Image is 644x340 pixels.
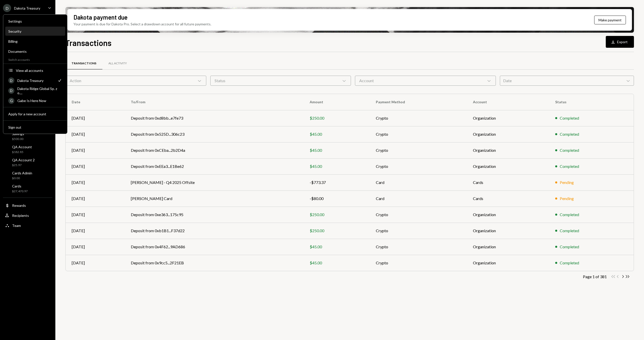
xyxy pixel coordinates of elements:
[72,131,119,137] div: [DATE]
[3,182,52,195] a: Cards$27,470.97
[560,131,579,137] div: Completed
[310,260,364,266] div: $45.00
[12,137,24,141] div: $500.00
[12,184,28,188] div: Cards
[125,174,303,190] td: [PERSON_NAME] - Q4 2025 Offsite
[310,163,364,169] div: $45.00
[3,143,52,155] a: QA Account$182.85
[5,47,65,56] a: Documents
[16,68,62,73] div: View all accounts
[125,207,303,223] td: Deposit from 0xe363...175c95
[125,110,303,126] td: Deposit from 0xd8bb...e7fe73
[5,110,65,119] button: Apply for a new account
[370,142,467,158] td: Crypto
[125,126,303,142] td: Deposit from 0x525D...306c23
[370,223,467,239] td: Crypto
[370,190,467,207] td: Card
[5,123,65,132] button: Sign out
[467,255,549,271] td: Organization
[560,212,579,218] div: Completed
[3,4,11,12] div: D
[5,96,65,105] a: GGabe Is Here Now
[8,77,14,83] div: D
[66,94,125,110] th: Date
[560,147,579,153] div: Completed
[467,190,549,207] td: Cards
[467,239,549,255] td: Organization
[3,211,52,220] a: Recipients
[8,19,62,23] div: Settings
[12,158,35,162] div: QA Account 2
[72,228,119,234] div: [DATE]
[467,158,549,174] td: Organization
[8,112,62,116] div: Apply for a new account
[370,255,467,271] td: Crypto
[560,196,574,202] div: Pending
[5,17,65,26] a: Settings
[606,36,634,48] button: Export
[5,27,65,36] a: Security
[3,169,52,181] a: Cards Admin$0.00
[12,176,32,180] div: $0.00
[467,174,549,190] td: Cards
[72,244,119,250] div: [DATE]
[8,29,62,33] div: Security
[72,115,119,121] div: [DATE]
[583,274,607,279] div: Page 1 of 381
[125,158,303,174] td: Deposit from 0xEEa3...E1Be62
[73,21,211,27] div: Your payment is due for Dakota Pro. Select a drawdown account for all future payments.
[3,201,52,210] a: Rewards
[65,76,206,86] div: Action
[210,76,351,86] div: Status
[72,147,119,153] div: [DATE]
[310,147,364,153] div: $45.00
[125,255,303,271] td: Deposit from 0x9cc5...2F21EB
[12,189,28,193] div: $27,470.97
[310,196,364,202] div: -$80.00
[125,190,303,207] td: [PERSON_NAME] Card
[310,228,364,234] div: $250.00
[5,66,65,75] button: View all accounts
[102,57,133,70] a: All Activity
[72,179,119,185] div: [DATE]
[3,130,52,142] a: Savings$500.00
[560,115,579,121] div: Completed
[355,76,496,86] div: Account
[17,78,54,83] div: Dakota Treasury
[467,223,549,239] td: Organization
[72,212,119,218] div: [DATE]
[560,244,579,250] div: Completed
[125,142,303,158] td: Deposit from 0xCEba...2b2D4a
[8,49,62,54] div: Documents
[500,76,634,86] div: Date
[560,260,579,266] div: Completed
[549,94,634,110] th: Status
[65,38,111,48] h1: Transactions
[370,239,467,255] td: Crypto
[71,61,96,66] div: Transactions
[12,203,26,208] div: Rewards
[8,39,62,43] div: Billing
[310,212,364,218] div: $250.00
[3,57,67,62] div: Switch accounts
[125,94,303,110] th: To/From
[125,223,303,239] td: Deposit from 0xb1B1...F37d22
[8,88,14,94] div: D
[14,6,40,10] div: Dakota Treasury
[12,171,32,175] div: Cards Admin
[72,163,119,169] div: [DATE]
[370,94,467,110] th: Payment Method
[12,150,32,154] div: $182.85
[370,174,467,190] td: Card
[467,110,549,126] td: Organization
[72,196,119,202] div: [DATE]
[17,99,62,103] div: Gabe Is Here Now
[8,125,62,129] div: Sign out
[17,86,62,95] div: Dakota Ridge Global Sp. z o....
[12,145,32,149] div: QA Account
[73,13,128,21] div: Dakota payment due
[5,86,65,95] a: DDakota Ridge Global Sp. z o....
[310,244,364,250] div: $45.00
[8,98,14,104] div: G
[594,16,626,24] button: Make payment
